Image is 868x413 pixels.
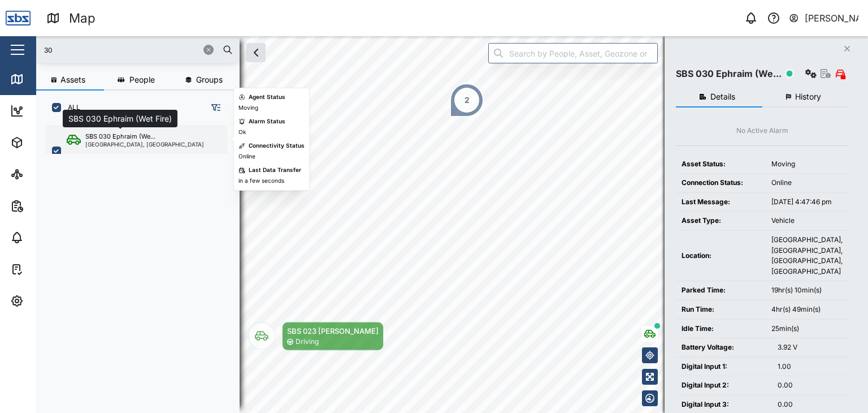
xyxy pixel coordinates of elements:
div: 0.00 [778,380,843,391]
div: 2 [465,94,470,106]
div: Idle Time: [682,324,760,334]
div: Moving [771,159,843,170]
div: Alarms [29,231,64,244]
span: People [129,76,155,84]
span: Assets [60,76,85,84]
button: [PERSON_NAME] [788,10,859,26]
input: Search assets or drivers [43,41,233,58]
div: 19hr(s) 10min(s) [771,285,843,296]
div: 4hr(s) 49min(s) [771,304,843,315]
div: 3.92 V [778,342,843,353]
div: Battery Voltage: [682,342,766,353]
img: Main Logo [6,6,31,31]
div: Map marker [248,322,384,351]
div: [GEOGRAPHIC_DATA], [GEOGRAPHIC_DATA], [GEOGRAPHIC_DATA], [GEOGRAPHIC_DATA] [771,235,843,277]
div: Digital Input 1: [682,362,766,372]
div: Run Time: [682,304,760,315]
div: SBS 030 Ephraim (We... [676,67,782,81]
div: Connectivity Status [249,141,305,150]
div: No Active Alarm [736,126,788,136]
div: 1.00 [778,362,843,372]
div: Vehicle [771,216,843,226]
div: Digital Input 3: [682,399,766,410]
div: Map marker [450,83,484,117]
div: Dashboard [29,105,80,117]
span: History [795,93,821,101]
div: Map [69,8,96,28]
div: SBS 023 [PERSON_NAME] [287,325,379,337]
div: Reports [29,200,68,212]
input: Search by People, Asset, Geozone or Place [488,43,658,63]
div: Settings [29,295,70,307]
div: Digital Input 2: [682,380,766,391]
div: Parked Time: [682,285,760,296]
div: [DATE] 4:47:46 pm [771,197,843,208]
div: [GEOGRAPHIC_DATA], [GEOGRAPHIC_DATA] [85,141,204,147]
div: Location: [682,251,760,261]
div: Last Data Transfer [249,166,301,175]
div: in a few seconds [238,177,284,186]
div: Assets [29,136,64,149]
div: Online [238,152,255,161]
div: Last Message: [682,197,760,208]
div: Tasks [29,263,60,276]
canvas: Map [36,36,868,413]
div: 25min(s) [771,324,843,334]
div: Driving [296,337,319,347]
div: Sites [29,168,57,180]
div: Agent Status [249,93,285,102]
label: ALL [61,103,80,112]
div: SBS 030 Ephraim (We... [85,132,155,141]
div: Alarm Status [249,117,285,126]
span: Groups [196,76,223,84]
div: Online [771,178,843,188]
div: Asset Type: [682,216,760,226]
div: Moving [238,104,258,113]
div: 0.00 [778,399,843,410]
div: grid [45,121,239,404]
div: Map [29,73,55,85]
span: Details [710,93,735,101]
div: Asset Status: [682,159,760,170]
div: [PERSON_NAME] [805,11,859,25]
div: Connection Status: [682,178,760,188]
div: Ok [238,128,246,137]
